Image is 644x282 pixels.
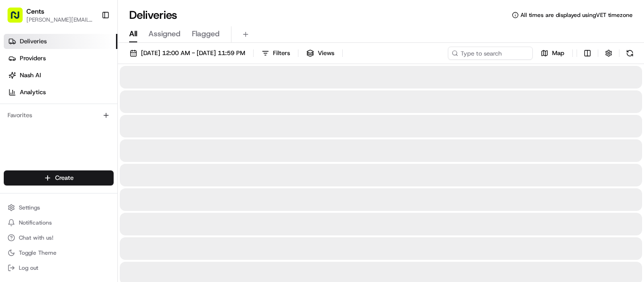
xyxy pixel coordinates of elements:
span: Filters [273,49,290,57]
button: Refresh [623,47,636,60]
span: Assigned [149,28,181,40]
button: Views [302,47,339,60]
a: Deliveries [4,34,117,49]
button: Log out [4,261,114,274]
button: [DATE] 12:00 AM - [DATE] 11:59 PM [125,47,249,60]
span: Deliveries [20,37,47,46]
div: Favorites [4,108,114,123]
span: Providers [20,54,46,63]
button: Filters [257,47,294,60]
span: Log out [19,264,38,272]
button: Cents[PERSON_NAME][EMAIL_ADDRESS][PERSON_NAME][DOMAIN_NAME] [4,4,98,26]
span: Notifications [19,219,52,226]
span: Flagged [192,28,220,40]
button: Create [4,170,114,185]
span: All [129,28,137,40]
button: [PERSON_NAME][EMAIL_ADDRESS][PERSON_NAME][DOMAIN_NAME] [26,16,94,24]
span: Map [552,49,564,57]
span: Analytics [20,88,46,97]
button: Toggle Theme [4,246,114,259]
span: Views [318,49,334,57]
button: Chat with us! [4,231,114,244]
span: Toggle Theme [19,249,57,257]
span: Chat with us! [19,234,53,242]
h1: Deliveries [129,8,177,23]
button: Cents [26,7,44,16]
a: Nash AI [4,68,117,83]
span: Nash AI [20,71,41,80]
button: Map [537,47,569,60]
span: Settings [19,204,40,211]
button: Notifications [4,216,114,229]
button: Settings [4,201,114,214]
span: All times are displayed using VET timezone [520,11,633,19]
span: Create [55,174,74,182]
a: Providers [4,51,117,66]
input: Type to search [448,47,533,60]
a: Analytics [4,85,117,100]
span: [DATE] 12:00 AM - [DATE] 11:59 PM [141,49,245,57]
